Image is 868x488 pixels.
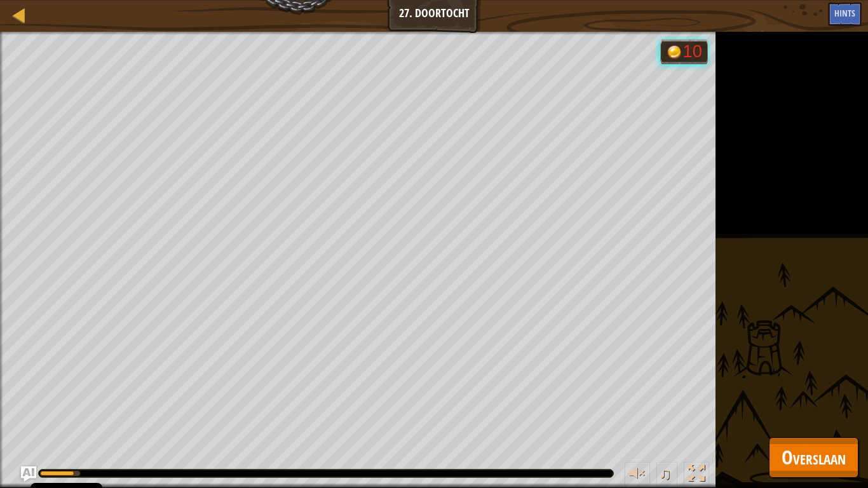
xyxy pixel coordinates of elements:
[834,7,855,19] span: Hints
[21,466,36,482] button: Ask AI
[683,43,702,60] div: 10
[660,39,708,64] div: Team 'humans' has 10 gold.
[684,462,709,488] button: Schakel naar volledig scherm
[656,462,678,488] button: ♫
[659,464,672,483] span: ♫
[769,437,858,478] button: Overslaan
[625,462,650,488] button: Volume aanpassen
[782,444,846,470] span: Overslaan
